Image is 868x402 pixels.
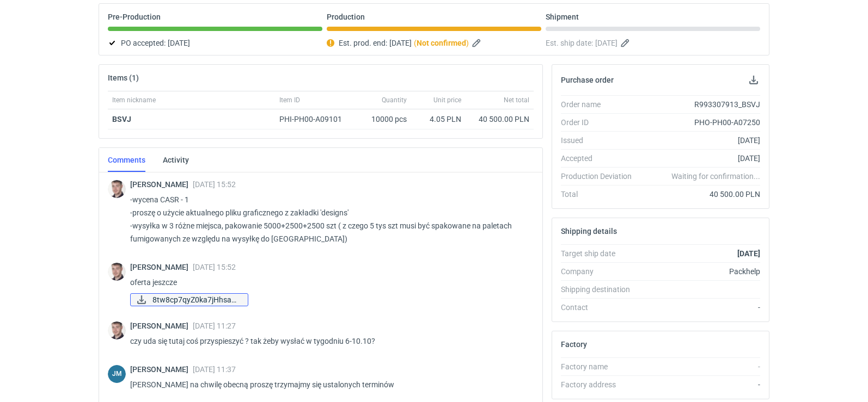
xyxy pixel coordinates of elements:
[561,227,617,236] h2: Shipping details
[471,36,484,50] button: Edit estimated production end date
[168,36,190,50] span: [DATE]
[640,189,760,200] div: 40 500.00 PLN
[561,302,640,313] div: Contact
[640,99,760,110] div: R993307913_BSVJ
[112,115,131,123] strong: BSVJ
[193,365,236,374] span: [DATE] 11:37
[561,266,640,277] div: Company
[279,96,300,104] span: Item ID
[130,365,193,374] span: [PERSON_NAME]
[130,276,525,289] p: oferta jeszcze
[108,263,126,281] img: Maciej Sikora
[561,189,640,200] div: Total
[108,148,145,172] a: Comments
[163,148,189,172] a: Activity
[561,248,640,259] div: Target ship date
[108,365,126,383] figcaption: JM
[152,294,239,306] span: 8tw8cp7qyZ0ka7jHhsaQ...
[415,114,461,125] div: 4.05 PLN
[546,13,579,21] p: Shipment
[130,335,525,348] p: czy uda się tutaj coś przyspieszyć ? tak żeby wysłać w tygodniu 6-10.10?
[130,193,525,245] p: -wycena CASR - 1 -proszę o użycie aktualnego pliku graficznego z zakładki 'designs' -wysyłka w 3 ...
[561,379,640,390] div: Factory address
[108,36,322,50] div: PO accepted:
[112,96,156,104] span: Item nickname
[640,266,760,277] div: Packhelp
[561,135,640,146] div: Issued
[193,180,236,189] span: [DATE] 15:52
[470,114,529,125] div: 40 500.00 PLN
[130,321,193,330] span: [PERSON_NAME]
[108,73,139,82] h2: Items (1)
[108,365,126,383] div: Joanna Myślak
[561,340,587,349] h2: Factory
[279,114,352,125] div: PHI-PH00-A09101
[546,36,760,50] div: Est. ship date:
[357,109,411,129] div: 10000 pcs
[130,263,193,271] span: [PERSON_NAME]
[640,361,760,372] div: -
[671,171,760,182] em: Waiting for confirmation...
[389,36,412,50] span: [DATE]
[382,96,407,104] span: Quantity
[737,249,760,258] strong: [DATE]
[640,379,760,390] div: -
[130,293,248,306] a: 8tw8cp7qyZ0ka7jHhsaQ...
[561,284,640,295] div: Shipping destination
[561,361,640,372] div: Factory name
[595,36,618,50] span: [DATE]
[130,180,193,189] span: [PERSON_NAME]
[130,293,239,306] div: 8tw8cp7qyZ0ka7jHhsaQp1UpJtlfZgcOhSgp0rBB.docx
[640,135,760,146] div: [DATE]
[108,13,161,21] p: Pre-Production
[327,13,365,21] p: Production
[130,378,525,391] p: [PERSON_NAME] na chwilę obecną proszę trzymajmy się ustalonych terminów
[327,36,541,50] div: Est. prod. end:
[561,99,640,110] div: Order name
[193,263,236,271] span: [DATE] 15:52
[640,302,760,313] div: -
[561,76,614,84] h2: Purchase order
[561,171,640,182] div: Production Deviation
[504,96,529,104] span: Net total
[108,321,126,339] img: Maciej Sikora
[417,39,466,47] strong: Not confirmed
[561,153,640,164] div: Accepted
[433,96,461,104] span: Unit price
[466,39,469,47] em: )
[108,180,126,198] img: Maciej Sikora
[640,153,760,164] div: [DATE]
[620,36,633,50] button: Edit estimated shipping date
[640,117,760,128] div: PHO-PH00-A07250
[747,73,760,86] button: Download PO
[414,39,417,47] em: (
[193,321,236,330] span: [DATE] 11:27
[561,117,640,128] div: Order ID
